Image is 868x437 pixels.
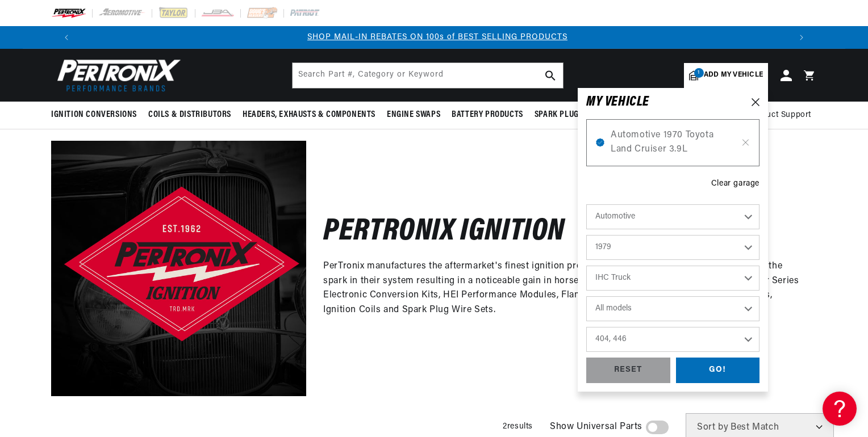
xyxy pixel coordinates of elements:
span: 2 results [503,422,533,431]
div: GO! [676,358,760,383]
summary: Headers, Exhausts & Components [237,102,381,128]
button: Translation missing: en.sections.announcements.previous_announcement [55,26,78,49]
h6: MY VEHICLE [586,96,649,108]
select: Ride Type [586,204,759,229]
span: Headers, Exhausts & Components [243,109,375,121]
summary: Coils & Distributors [143,102,237,128]
span: Sort by [697,423,728,432]
h2: Pertronix Ignition [323,219,565,246]
input: Search Part #, Category or Keyword [293,63,563,88]
select: Engine [586,327,759,352]
span: Coils & Distributors [148,109,231,121]
a: SHOP MAIL-IN REBATES ON 100s of BEST SELLING PRODUCTS [307,33,567,41]
select: Year [586,235,759,260]
summary: Product Support [748,102,817,129]
div: 2 of 3 [81,31,794,44]
button: search button [538,63,563,88]
span: Spark Plug Wires [535,109,604,121]
span: Show Universal Parts [550,420,642,435]
button: Translation missing: en.sections.announcements.next_announcement [790,26,813,49]
span: Ignition Conversions [51,109,137,121]
span: Automotive 1970 Toyota Land Cruiser 3.9L [611,128,735,157]
span: Battery Products [452,109,523,121]
slideshow-component: Translation missing: en.sections.announcements.announcement_bar [23,26,845,49]
div: RESET [586,358,670,383]
select: Make [586,266,759,291]
summary: Spark Plug Wires [529,102,610,128]
summary: Battery Products [446,102,529,128]
a: 1Add my vehicle [684,63,768,88]
summary: Engine Swaps [381,102,446,128]
div: Clear garage [711,178,759,190]
span: Engine Swaps [387,109,440,121]
img: Pertronix [51,56,182,95]
span: Add my vehicle [704,70,763,81]
summary: Ignition Conversions [51,102,143,128]
div: Announcement [81,31,794,44]
select: Model [586,296,759,321]
p: PerTronix manufactures the aftermarket's finest ignition products for enthusiasts who want to upg... [323,259,800,317]
span: Product Support [748,109,811,121]
img: Pertronix Ignition [51,141,306,396]
span: 1 [694,68,704,78]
